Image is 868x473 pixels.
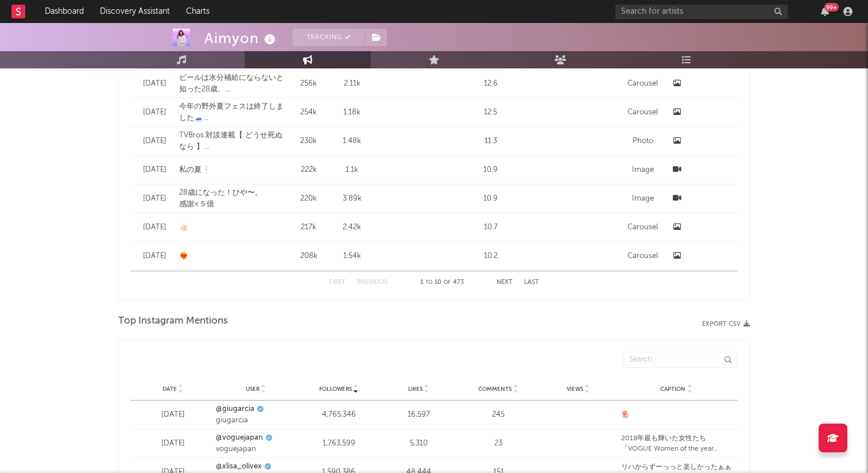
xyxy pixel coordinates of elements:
[702,321,750,328] button: Export CSV
[291,107,327,118] div: 254k
[179,72,285,95] div: ビールは水分補給にならないと知った28歳、 [GEOGRAPHIC_DATA]に着きました！
[302,409,376,421] div: 4,765,346
[410,276,474,290] div: 1 10 473
[332,136,372,147] div: 1.48k
[291,251,327,262] div: 208k
[179,222,285,233] div: 👍🏻
[465,136,517,147] div: 11.3
[291,193,327,205] div: 220k
[626,193,660,205] div: Image
[136,78,173,90] div: [DATE]
[302,438,376,449] div: 1,763,599
[626,222,660,233] div: Carousel
[136,193,173,205] div: [DATE]
[136,222,173,233] div: [DATE]
[626,136,660,147] div: Photo
[408,386,423,393] span: Likes
[382,409,456,421] div: 16,597
[136,251,173,262] div: [DATE]
[626,164,660,176] div: Image
[626,78,660,90] div: Carousel
[179,164,285,176] div: 私の夏❕
[462,438,536,449] div: 23
[329,279,346,286] button: First
[623,352,738,368] input: Search...
[291,164,327,176] div: 222k
[524,279,539,286] button: Last
[332,164,372,176] div: 1.1k
[332,78,372,90] div: 2.11k
[332,222,372,233] div: 2.42k
[216,432,263,444] a: @voguejapan
[216,461,262,472] a: @xlisa_olivex
[118,314,228,328] span: Top Instagram Mentions
[179,130,285,152] div: TVBros.対談連載【 どうせ死ぬなら 】 ‪8回目となる対談のお相手は[PERSON_NAME]です。晶さんです。 けもなれだー。 ようやく一緒にビールが飲めました。タップ2くらい。飲みなが...
[179,251,285,262] div: ❤️‍🔥
[136,136,173,147] div: [DATE]
[824,3,839,11] div: 99 +
[497,279,513,286] button: Next
[821,7,829,16] button: 99+
[162,386,177,393] span: Date
[465,251,517,262] div: 10.2
[136,164,173,176] div: [DATE]
[567,386,583,393] span: Views
[136,438,210,449] div: [DATE]
[660,386,685,393] span: Caption
[216,403,254,415] a: @giugarcia
[291,78,327,90] div: 256k
[319,386,352,393] span: Followers
[425,280,432,285] span: to
[293,29,365,46] button: Tracking
[478,386,511,393] span: Comments
[204,29,278,48] div: Aimyon
[465,164,517,176] div: 10.9
[136,409,210,421] div: [DATE]
[465,107,517,118] div: 12.5
[216,415,296,426] div: giugarcia
[462,409,536,421] div: 245
[444,280,451,285] span: of
[615,5,788,19] input: Search for artists
[291,222,327,233] div: 217k
[179,101,285,124] div: 今年の野外夏フェスは終了しました🗻 私のライブ観るのが初めましてのみんなが多くて 嬉しかったです❕ こっからまた繋いで行けますよに🏜️ と めっちゃ思った。 もちろんいつも会いにきてくれてるAI...
[136,107,173,118] div: [DATE]
[332,107,372,118] div: 1.18k
[621,433,732,454] div: 2018年最も輝いた女性たち「VOGUE Women of the year [DATE]」発表🌹 あいみょんさんが受賞✨おめでとうございます！ #ウーマンオブザイヤー2018 #voguewo...
[382,438,456,449] div: 5,310
[246,386,259,393] span: User
[626,107,660,118] div: Carousel
[465,193,517,205] div: 10.9
[179,187,285,210] div: 28歳になった！ひや〜。 感謝×５億
[332,251,372,262] div: 1.54k
[465,222,517,233] div: 10.7
[291,136,327,147] div: 230k
[216,444,296,455] div: voguejapan
[332,193,372,205] div: 3.89k
[621,410,732,420] div: 🪼
[626,251,660,262] div: Carousel
[465,78,517,90] div: 12.6
[357,279,387,286] button: Previous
